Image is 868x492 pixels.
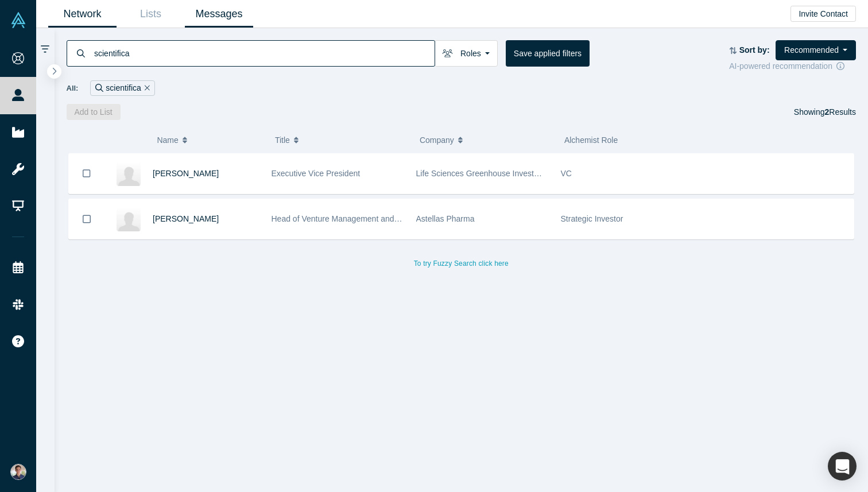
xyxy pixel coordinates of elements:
[416,214,475,223] span: Astellas Pharma
[275,128,408,152] button: Title
[420,128,552,152] button: Company
[561,214,623,223] span: Strategic Investor
[420,128,454,152] span: Company
[794,104,856,120] div: Showing
[67,83,79,94] span: All:
[117,1,185,28] a: Lists
[69,199,104,239] button: Bookmark
[69,153,104,193] button: Bookmark
[506,40,590,67] button: Save applied filters
[564,135,618,145] span: Alchemist Role
[93,40,435,67] input: Search by name, title, company, summary, expertise, investment criteria or topics of focus
[10,464,26,480] img: Andres Meiners's Account
[272,214,632,223] span: Head of Venture Management and Business Development, Rx+ Business (non-drug medical solution)
[825,107,856,117] span: Results
[776,40,856,60] button: Recommended
[48,1,117,28] a: Network
[275,128,290,152] span: Title
[117,162,141,186] img: Gregory Jackson's Profile Image
[153,169,219,178] a: [PERSON_NAME]
[790,6,856,22] button: Invite Contact
[90,80,154,96] div: scientifica
[185,1,253,28] a: Messages
[561,169,572,178] span: VC
[67,104,121,120] button: Add to List
[157,128,263,152] button: Name
[10,12,26,28] img: Alchemist Vault Logo
[416,169,556,178] span: Life Sciences Greenhouse Investments
[406,256,517,271] button: To try Fuzzy Search click here
[825,107,830,117] strong: 2
[157,128,178,152] span: Name
[117,207,141,231] img: Chihiro Hosoya's Profile Image
[141,82,150,95] button: Remove Filter
[729,60,856,72] div: AI-powered recommendation
[739,45,770,55] strong: Sort by:
[272,169,361,178] span: Executive Vice President
[153,214,219,223] a: [PERSON_NAME]
[435,40,498,67] button: Roles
